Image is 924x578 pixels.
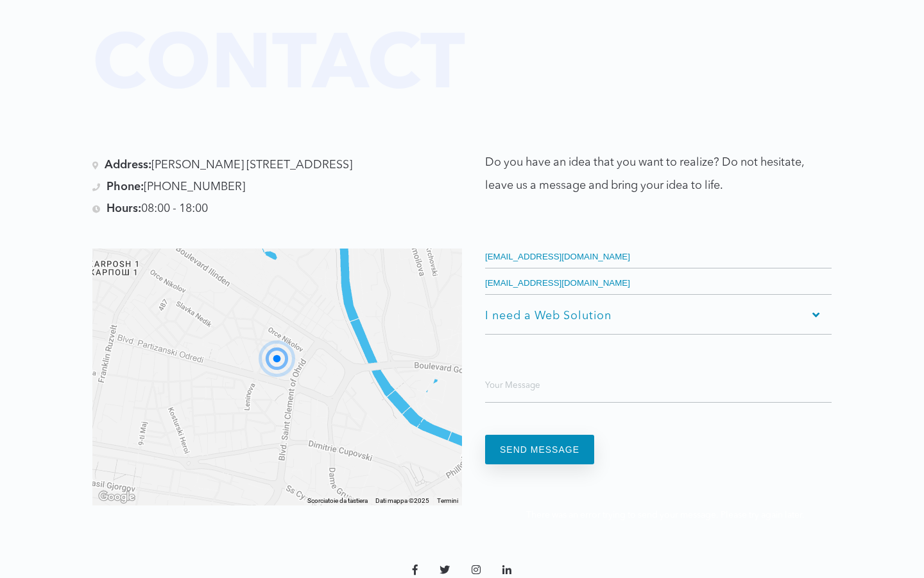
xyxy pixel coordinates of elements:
li: 08:00 - 18:00 [92,201,462,216]
img: Google [96,489,138,505]
span: Dati mappa ©2025 [375,497,429,504]
form: Contact form [462,242,832,529]
b: Address: [105,159,151,171]
h1: CONTACT [92,29,832,106]
p: Do you have an idea that you want to realize? Do not hesitate, leave us a message and bring your ... [485,151,832,197]
b: Phone: [107,181,144,193]
li: [PHONE_NUMBER] [92,179,462,195]
input: send message [485,435,594,464]
b: Hours: [107,203,141,215]
input: Your Email [485,268,832,295]
span: I need a Web Solution [485,295,832,334]
a: Visualizza questa zona in Google Maps (in una nuova finestra) [96,489,138,505]
input: Your Name [485,242,832,268]
li: [PERSON_NAME] [STREET_ADDRESS] [92,157,462,173]
div: There was an error trying to send your message. Please try again later. [499,501,832,529]
a: Termini (si apre in una nuova scheda) [437,497,458,504]
button: Scorciatoie da tastiera [307,496,368,505]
